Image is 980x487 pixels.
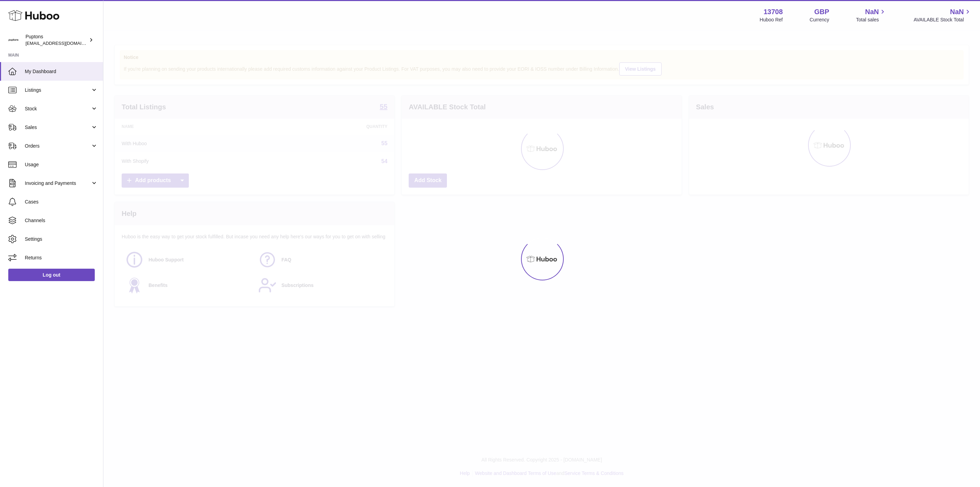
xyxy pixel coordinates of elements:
[810,17,829,23] div: Currency
[25,161,98,168] span: Usage
[856,17,887,23] span: Total sales
[856,7,887,23] a: NaN Total sales
[25,40,101,46] span: [EMAIL_ADDRESS][DOMAIN_NAME]
[8,269,95,281] a: Log out
[25,33,88,47] div: Puptons
[913,17,972,23] span: AVAILABLE Stock Total
[25,124,91,131] span: Sales
[814,7,829,17] strong: GBP
[25,217,98,224] span: Channels
[760,17,783,23] div: Huboo Ref
[25,106,91,112] span: Stock
[913,7,972,23] a: NaN AVAILABLE Stock Total
[865,7,879,17] span: NaN
[25,255,98,261] span: Returns
[25,199,98,205] span: Cases
[25,236,98,242] span: Settings
[25,68,98,75] span: My Dashboard
[25,87,91,93] span: Listings
[25,143,91,149] span: Orders
[25,180,91,187] span: Invoicing and Payments
[950,7,964,17] span: NaN
[764,7,783,17] strong: 13708
[8,35,19,45] img: hello@puptons.com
